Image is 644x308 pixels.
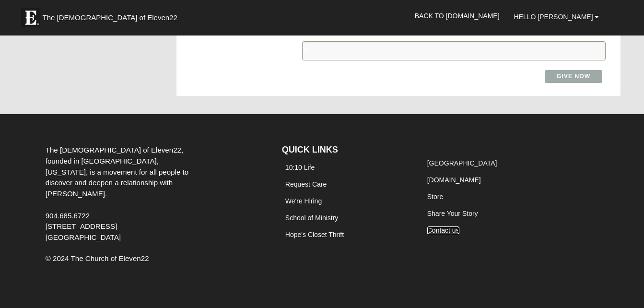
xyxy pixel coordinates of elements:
a: Contact us [427,226,459,234]
a: [DOMAIN_NAME] [427,176,481,184]
a: [GEOGRAPHIC_DATA] [427,159,497,167]
h4: QUICK LINKS [282,145,410,155]
span: © 2024 The Church of Eleven22 [46,254,149,262]
a: School of Ministry [285,214,338,222]
span: Hello [PERSON_NAME] [514,13,593,21]
img: Eleven22 logo [21,8,40,27]
a: The [DEMOGRAPHIC_DATA] of Eleven22 [16,3,208,27]
a: Share Your Story [427,210,478,217]
a: Give Now [545,70,603,83]
div: The [DEMOGRAPHIC_DATA] of Eleven22, founded in [GEOGRAPHIC_DATA], [US_STATE], is a movement for a... [38,145,196,243]
a: Hello [PERSON_NAME] [507,5,607,29]
span: [GEOGRAPHIC_DATA] [46,233,121,241]
a: Back to [DOMAIN_NAME] [408,4,507,28]
a: Store [427,193,443,201]
span: The [DEMOGRAPHIC_DATA] of Eleven22 [43,13,177,23]
a: Hope's Closet Thrift [285,231,344,238]
a: We're Hiring [285,197,322,205]
a: Request Care [285,180,327,188]
a: 10:10 Life [285,164,315,171]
